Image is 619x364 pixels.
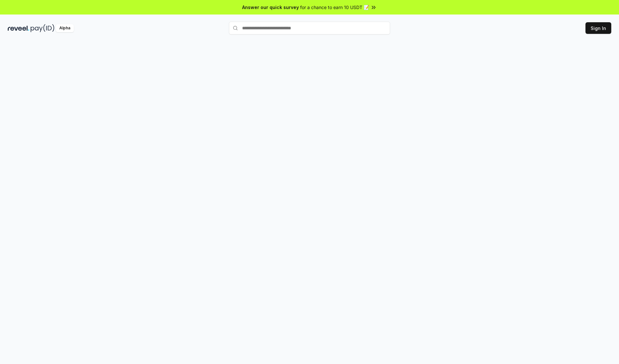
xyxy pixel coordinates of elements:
span: Answer our quick survey [242,4,299,11]
button: Sign In [585,22,611,34]
span: for a chance to earn 10 USDT 📝 [300,4,369,11]
img: pay_id [31,24,54,32]
div: Alpha [56,24,74,32]
img: reveel_dark [8,24,29,32]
